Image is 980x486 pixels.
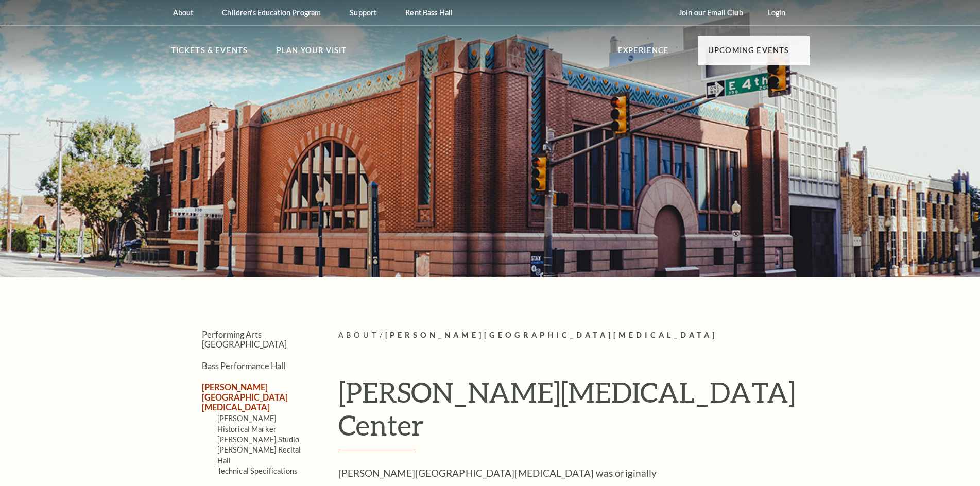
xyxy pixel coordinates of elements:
a: Bass Performance Hall [202,361,285,371]
a: [PERSON_NAME] Recital Hall [217,445,301,464]
p: Tickets & Events [171,44,248,63]
p: Plan Your Visit [277,44,347,63]
h1: [PERSON_NAME][MEDICAL_DATA] Center [338,375,810,451]
a: [PERSON_NAME][GEOGRAPHIC_DATA][MEDICAL_DATA] [202,382,288,412]
span: [PERSON_NAME][GEOGRAPHIC_DATA][MEDICAL_DATA] [385,331,718,339]
p: Children's Education Program [222,8,321,17]
a: [PERSON_NAME] Historical Marker [217,414,277,433]
p: Experience [618,44,669,63]
p: / [338,329,810,342]
p: Upcoming Events [708,44,789,63]
a: Performing Arts [GEOGRAPHIC_DATA] [202,329,287,349]
p: Rent Bass Hall [405,8,453,17]
a: Technical Specifications [217,466,297,475]
a: [PERSON_NAME] Studio [217,435,300,444]
p: Support [350,8,376,17]
span: About [338,331,380,339]
p: About [173,8,194,17]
